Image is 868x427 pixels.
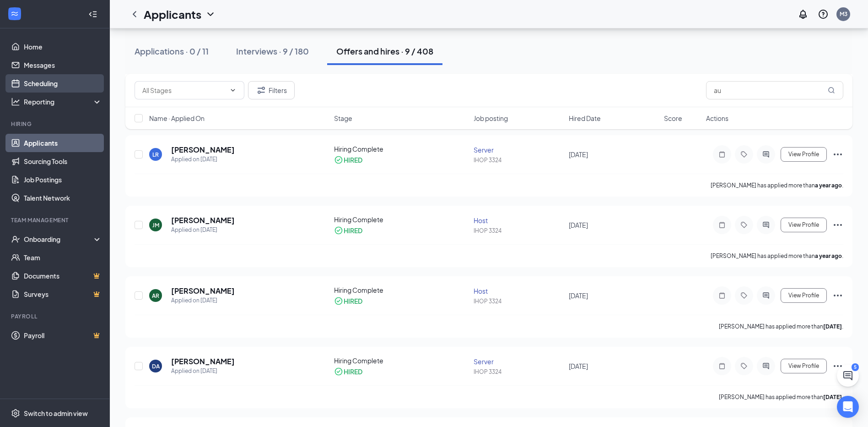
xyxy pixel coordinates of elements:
a: Messages [24,56,102,74]
div: Applied on [DATE] [171,296,235,305]
span: View Profile [788,292,819,299]
svg: UserCheck [11,235,20,244]
div: Server [474,145,563,154]
a: Home [24,38,102,56]
div: Applied on [DATE] [171,155,235,164]
div: HIRED [344,367,362,376]
svg: Note [717,151,728,158]
h5: [PERSON_NAME] [171,215,235,225]
svg: Filter [256,85,267,96]
p: [PERSON_NAME] has applied more than . [711,181,843,189]
div: Onboarding [24,235,94,244]
div: IHOP 3324 [474,156,563,164]
svg: MagnifyingGlass [828,87,835,94]
h1: Applicants [144,6,201,22]
svg: ChatActive [842,370,853,381]
b: a year ago [815,182,842,189]
button: View Profile [781,218,827,232]
div: IHOP 3324 [474,297,563,305]
svg: ChevronDown [205,9,216,20]
svg: Settings [11,409,20,418]
input: Search in offers and hires [706,81,843,99]
svg: Ellipses [832,361,843,372]
p: [PERSON_NAME] has applied more than . [711,252,843,260]
div: Hiring [11,120,100,128]
span: Stage [334,114,352,123]
svg: CheckmarkCircle [334,296,343,306]
div: Interviews · 9 / 180 [236,45,309,57]
p: [PERSON_NAME] has applied more than . [719,323,843,330]
svg: CheckmarkCircle [334,155,343,164]
button: ChatActive [837,365,859,387]
div: Hiring Complete [334,144,469,153]
span: Hired Date [569,114,601,123]
h5: [PERSON_NAME] [171,145,235,155]
button: View Profile [781,359,827,373]
div: 5 [852,363,859,371]
span: Actions [706,114,728,123]
div: Switch to admin view [24,409,88,418]
a: DocumentsCrown [24,267,102,285]
svg: Ellipses [832,149,843,160]
div: IHOP 3324 [474,227,563,235]
span: [DATE] [569,150,588,159]
span: [DATE] [569,362,588,370]
svg: CheckmarkCircle [334,367,343,376]
div: Applied on [DATE] [171,367,235,376]
div: HIRED [344,155,362,164]
div: Payroll [11,312,100,320]
span: View Profile [788,222,819,228]
a: Scheduling [24,74,102,93]
svg: Note [717,292,728,299]
div: Reporting [24,97,102,106]
div: Server [474,357,563,366]
div: HIRED [344,226,362,235]
div: AR [152,292,159,300]
div: IHOP 3324 [474,368,563,376]
div: HIRED [344,296,362,306]
div: JM [152,221,159,229]
b: [DATE] [823,394,842,400]
button: Filter Filters [248,81,295,99]
svg: Note [717,221,728,229]
div: Applications · 0 / 11 [135,45,209,57]
button: View Profile [781,288,827,303]
div: Open Intercom Messenger [837,396,859,418]
div: Hiring Complete [334,215,469,224]
span: Job posting [474,114,508,123]
div: Host [474,286,563,296]
a: Talent Network [24,189,102,207]
div: Offers and hires · 9 / 408 [336,45,433,57]
svg: ActiveChat [760,221,771,229]
h5: [PERSON_NAME] [171,286,235,296]
svg: ChevronDown [229,87,237,94]
div: Hiring Complete [334,285,469,295]
svg: Tag [739,151,749,158]
span: [DATE] [569,291,588,300]
svg: Tag [739,221,749,229]
svg: QuestionInfo [818,9,829,20]
svg: Tag [739,362,749,370]
div: Applied on [DATE] [171,225,235,235]
span: Score [664,114,682,123]
div: Team Management [11,216,100,224]
svg: ActiveChat [760,292,771,299]
b: [DATE] [823,323,842,330]
span: View Profile [788,151,819,158]
div: Hiring Complete [334,356,469,365]
div: Host [474,216,563,225]
input: All Stages [142,85,226,95]
svg: ChevronLeft [129,9,140,20]
svg: Note [717,362,728,370]
div: LR [152,151,159,159]
svg: Ellipses [832,219,843,230]
p: [PERSON_NAME] has applied more than . [719,393,843,401]
h5: [PERSON_NAME] [171,356,235,367]
svg: ActiveChat [760,362,771,370]
b: a year ago [815,252,842,259]
a: PayrollCrown [24,326,102,345]
svg: CheckmarkCircle [334,226,343,235]
a: Sourcing Tools [24,152,102,170]
button: View Profile [781,147,827,162]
